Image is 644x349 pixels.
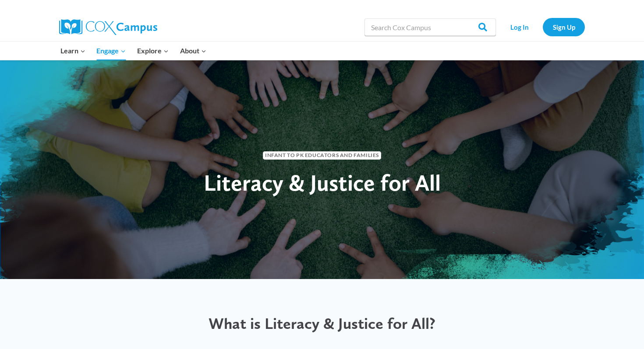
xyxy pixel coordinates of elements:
[209,314,435,333] span: What is Literacy & Justice for All?
[364,18,496,36] input: Search Cox Campus
[500,18,585,36] nav: Secondary Navigation
[60,45,85,56] span: Learn
[263,151,381,160] span: Infant to PK Educators and Families
[96,45,126,56] span: Engage
[500,18,538,36] a: Log In
[543,18,585,36] a: Sign Up
[204,169,441,196] span: Literacy & Justice for All
[137,45,169,56] span: Explore
[55,42,212,60] nav: Primary Navigation
[180,45,206,56] span: About
[59,19,157,35] img: Cox Campus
